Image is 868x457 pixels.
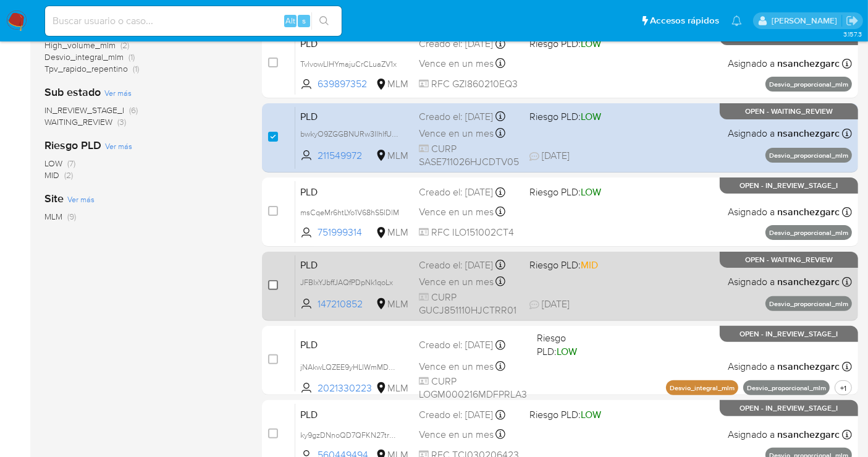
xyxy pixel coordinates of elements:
[302,15,306,27] span: s
[731,15,742,26] a: Notificaciones
[650,14,719,27] span: Accesos rápidos
[45,13,342,29] input: Buscar usuario o caso...
[772,15,841,27] p: nancy.sanchezgarcia@mercadolibre.com.mx
[843,29,862,39] span: 3.157.3
[846,14,859,27] a: Salir
[311,12,337,30] button: search-icon
[285,15,295,27] span: Alt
